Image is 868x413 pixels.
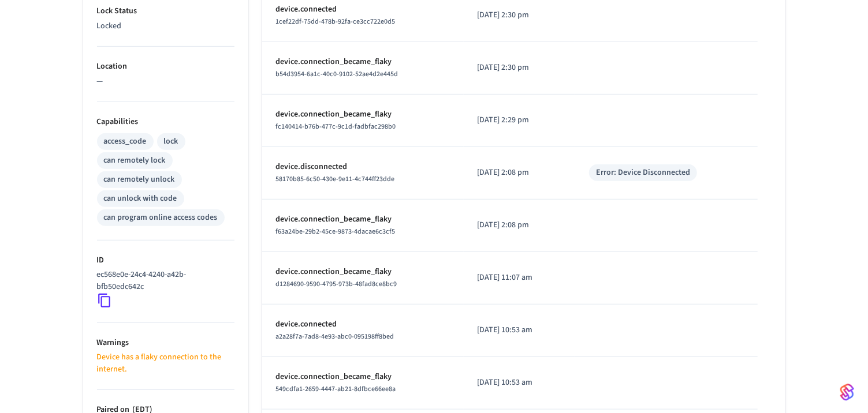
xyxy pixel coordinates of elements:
[276,266,450,278] p: device.connection_became_flaky
[97,254,234,266] p: ID
[276,69,398,79] span: b54d3954-6a1c-40c0-9102-52ae4d2e445d
[104,136,147,148] div: access_code
[104,193,177,205] div: can unlock with code
[276,332,394,341] span: a2a28f7a-7ad8-4e93-abc0-095198ff8bed
[276,17,396,27] span: 1cef22df-75dd-478b-92fa-ce3cc722e0d5
[104,174,175,186] div: can remotely unlock
[478,9,561,21] p: [DATE] 2:30 pm
[276,174,395,184] span: 58170b85-6c50-430e-9e11-4c744ff23dde
[104,155,166,167] div: can remotely lock
[276,108,450,121] p: device.connection_became_flaky
[478,324,561,336] p: [DATE] 10:53 am
[276,227,396,236] span: f63a24be-29b2-45ce-9873-4dacae6c3cf5
[97,5,234,17] p: Lock Status
[478,272,561,284] p: [DATE] 11:07 am
[840,383,854,401] img: SeamLogoGradient.69752ec5.svg
[276,213,450,226] p: device.connection_became_flaky
[164,136,178,148] div: lock
[276,279,397,289] span: d1284690-9590-4795-973b-48fad8ce8bc9
[478,114,561,126] p: [DATE] 2:29 pm
[97,269,230,293] p: ec568e0e-24c4-4240-a42b-bfb50edc642c
[596,167,690,179] div: Error: Device Disconnected
[276,56,450,68] p: device.connection_became_flaky
[478,377,561,389] p: [DATE] 10:53 am
[97,61,234,73] p: Location
[276,371,450,383] p: device.connection_became_flaky
[276,122,396,132] span: fc140414-b76b-477c-9c1d-fadbfac298b0
[276,384,396,394] span: 549cdfa1-2659-4447-ab21-8dfbce66ee8a
[478,62,561,74] p: [DATE] 2:30 pm
[97,116,234,128] p: Capabilities
[97,337,234,349] p: Warnings
[104,212,218,224] div: can program online access codes
[97,20,234,32] p: Locked
[276,161,450,173] p: device.disconnected
[97,76,234,88] p: —
[276,3,450,16] p: device.connected
[478,219,561,231] p: [DATE] 2:08 pm
[97,351,234,376] p: Device has a flaky connection to the internet.
[478,167,561,179] p: [DATE] 2:08 pm
[276,318,450,331] p: device.connected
